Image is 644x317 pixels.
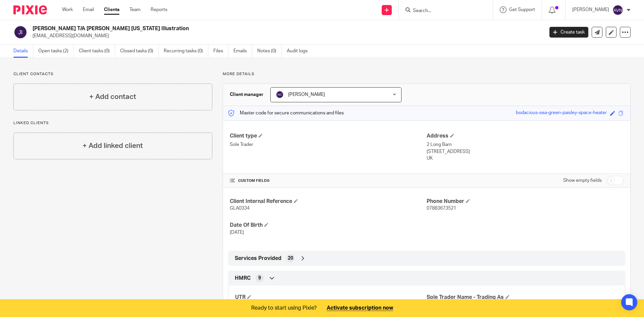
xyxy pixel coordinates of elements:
[120,45,159,58] a: Closed tasks (0)
[427,155,624,162] p: UK
[509,7,535,12] span: Get Support
[230,230,244,235] span: [DATE]
[62,6,73,13] a: Work
[572,6,609,13] p: [PERSON_NAME]
[427,206,456,211] span: 07883673521
[233,45,252,58] a: Emails
[427,294,618,301] h4: Sole Trader Name - Trading As
[258,275,261,281] span: 9
[13,25,28,39] img: svg%3E
[13,71,212,77] p: Client contacts
[230,178,427,183] h4: CUSTOM FIELDS
[288,92,325,97] span: [PERSON_NAME]
[235,294,427,301] h4: UTR
[83,141,143,151] h4: + Add linked client
[104,6,119,13] a: Clients
[257,45,282,58] a: Notes (0)
[230,133,427,140] h4: Client type
[276,91,284,99] img: svg%3E
[228,110,344,116] p: Master code for secure communications and files
[427,148,624,155] p: [STREET_ADDRESS]
[287,45,313,58] a: Audit logs
[33,25,438,32] h2: [PERSON_NAME] T/A [PERSON_NAME] [US_STATE] Illustration
[516,109,607,117] div: bodacious-sea-green-paisley-space-heater
[549,27,588,38] a: Create task
[223,71,631,77] p: More details
[563,177,602,184] label: Show empty fields
[213,45,228,58] a: Files
[33,33,539,39] p: [EMAIL_ADDRESS][DOMAIN_NAME]
[83,6,94,13] a: Email
[38,45,74,58] a: Open tasks (2)
[129,6,141,13] a: Team
[151,6,167,13] a: Reports
[230,198,427,205] h4: Client Internal Reference
[230,206,250,211] span: GLA0334
[427,198,624,205] h4: Phone Number
[427,133,624,140] h4: Address
[230,222,427,229] h4: Date Of Birth
[612,5,623,15] img: svg%3E
[13,45,33,58] a: Details
[427,141,624,148] p: 2 Long Barn
[288,255,293,262] span: 20
[230,141,427,148] p: Sole Trader
[79,45,115,58] a: Client tasks (0)
[235,275,251,282] span: HMRC
[89,92,136,102] h4: + Add contact
[230,91,264,98] h3: Client manager
[412,8,473,14] input: Search
[13,5,47,14] img: Pixie
[13,120,212,126] p: Linked clients
[235,255,281,262] span: Services Provided
[164,45,208,58] a: Recurring tasks (0)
